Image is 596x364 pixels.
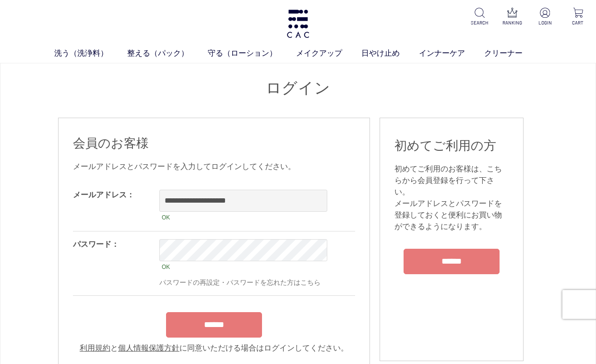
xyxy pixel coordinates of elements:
label: メールアドレス： [73,191,134,199]
p: SEARCH [469,19,490,26]
a: 洗う（洗浄料） [54,48,127,59]
div: 初めてご利用のお客様は、こちらから会員登録を行って下さい。 メールアドレスとパスワードを登録しておくと便利にお買い物ができるようになります。 [394,163,509,232]
a: CART [567,8,588,26]
a: 守る（ローション） [208,48,296,59]
a: RANKING [502,8,523,26]
img: logo [286,10,310,38]
a: インナーケア [419,48,484,59]
p: CART [567,19,588,26]
a: クリーナー [484,48,542,59]
a: 利用規約 [80,344,110,352]
p: RANKING [502,19,523,26]
p: LOGIN [535,19,556,26]
div: と に同意いただける場合はログインしてください。 [73,342,355,354]
span: 会員のお客様 [73,136,149,150]
a: パスワードの再設定・パスワードを忘れた方はこちら [159,279,321,286]
a: LOGIN [535,8,556,26]
a: 個人情報保護方針 [118,344,179,352]
div: OK [159,261,327,273]
a: 日やけ止め [361,48,419,59]
div: OK [159,212,327,223]
a: 整える（パック） [127,48,208,59]
label: パスワード： [73,240,119,248]
h1: ログイン [58,78,538,98]
a: SEARCH [469,8,490,26]
span: 初めてご利用の方 [394,138,496,153]
div: メールアドレスとパスワードを入力してログインしてください。 [73,161,355,172]
a: メイクアップ [296,48,361,59]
